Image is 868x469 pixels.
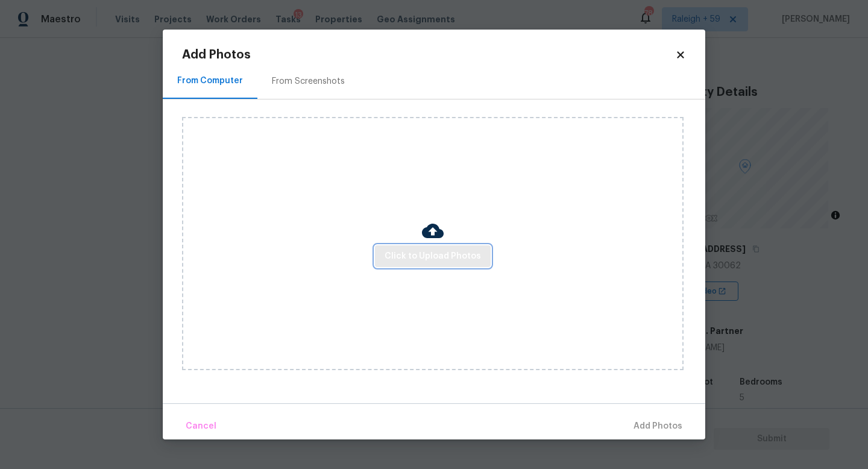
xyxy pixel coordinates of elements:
[385,249,481,264] span: Click to Upload Photos
[181,414,221,439] button: Cancel
[422,220,444,242] img: Cloud Upload Icon
[182,49,675,61] h2: Add Photos
[177,75,243,87] div: From Computer
[272,75,345,87] div: From Screenshots
[375,245,491,268] button: Click to Upload Photos
[186,419,216,434] span: Cancel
